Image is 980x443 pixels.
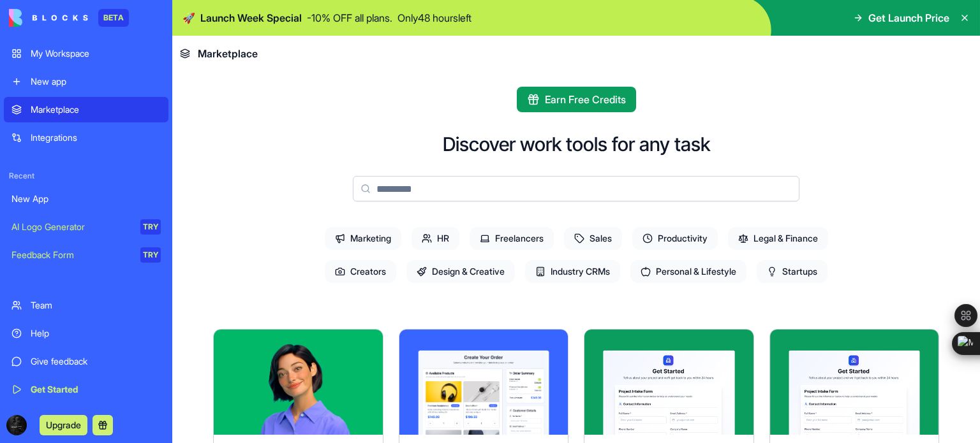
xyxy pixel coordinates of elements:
span: 🚀 [182,10,195,25]
span: Personal & Lifestyle [630,260,746,283]
span: Get Launch Price [868,10,949,25]
div: BETA [98,9,129,27]
img: logo [9,9,88,27]
span: Marketplace [198,46,258,61]
button: Upgrade [40,415,87,435]
span: Freelancers [470,227,554,250]
span: Earn Free Credits [545,92,626,107]
button: Earn Free Credits [517,87,636,112]
span: Productivity [632,227,718,250]
a: AI Logo GeneratorTRY [4,214,168,240]
a: My Workspace [4,41,168,66]
a: Help [4,321,168,346]
div: Help [31,327,161,340]
span: Marketing [325,227,401,250]
div: New App [11,192,161,205]
a: New app [4,69,168,94]
div: AI Logo Generator [11,221,131,233]
a: New App [4,186,168,212]
span: Recent [4,171,168,181]
a: Get Started [4,377,168,402]
div: Feedback Form [11,249,131,261]
a: Give feedback [4,349,168,374]
p: - 10 % OFF all plans. [307,10,392,25]
span: HR [412,227,459,250]
span: Sales [564,227,622,250]
span: Creators [325,260,396,283]
div: Get Started [31,383,161,396]
a: Team [4,293,168,318]
img: ACg8ocK5ypNJxh6I7Hkukmg0l7HzMUW01c5rmaBbmTB4dkeN_OArLoUp=s96-c [6,415,27,435]
p: Only 48 hours left [397,10,471,25]
div: Marketplace [31,103,161,116]
span: Launch Week Special [200,10,302,25]
a: Integrations [4,125,168,150]
h2: Discover work tools for any task [443,133,710,156]
div: Integrations [31,131,161,144]
div: TRY [140,247,161,263]
span: Design & Creative [406,260,515,283]
span: Legal & Finance [728,227,828,250]
div: Team [31,299,161,312]
span: Startups [757,260,828,283]
a: Upgrade [40,418,87,431]
div: Give feedback [31,355,161,368]
a: Feedback FormTRY [4,242,168,268]
div: New app [31,75,161,88]
span: Industry CRMs [525,260,620,283]
div: TRY [140,219,161,235]
a: BETA [9,9,129,27]
div: My Workspace [31,47,161,60]
a: Marketplace [4,97,168,122]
